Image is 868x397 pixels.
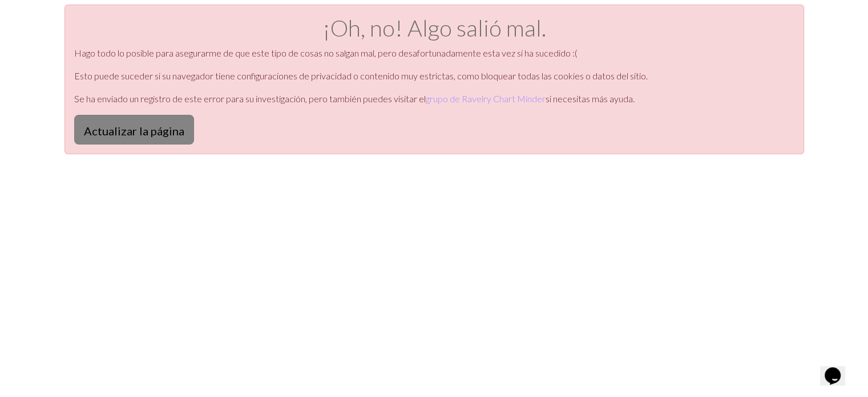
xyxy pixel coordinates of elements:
[74,115,194,145] button: Actualizar la página
[74,47,578,58] font: Hago todo lo posible para asegurarme de que este tipo de cosas no salgan mal, pero desafortunadam...
[426,93,546,104] a: grupo de Ravelry Chart Minder
[820,351,857,386] iframe: widget de chat
[546,93,635,104] font: si necesitas más ayuda.
[74,93,426,104] font: Se ha enviado un registro de este error para su investigación, pero también puedes visitar el
[84,124,184,138] font: Actualizar la página
[322,14,546,42] font: ¡Oh, no! Algo salió mal.
[74,70,648,81] font: Esto puede suceder si su navegador tiene configuraciones de privacidad o contenido muy estrictas,...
